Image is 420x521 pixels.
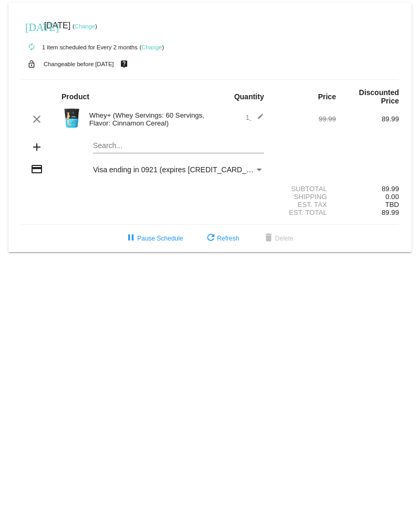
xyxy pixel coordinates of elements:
mat-icon: delete [262,232,275,245]
img: Image-1-Carousel-Whey-5lb-Cin-Cereal-Roman-Berezecky.png [62,108,83,129]
strong: Discounted Price [359,88,399,105]
mat-icon: live_help [118,57,130,71]
span: 89.99 [382,209,399,216]
div: 89.99 [336,115,399,123]
span: Refresh [204,235,239,242]
mat-icon: credit_card [30,163,43,175]
button: Pause Schedule [116,229,191,248]
mat-icon: autorenew [25,41,38,54]
span: Pause Schedule [125,235,183,242]
span: 1 [245,113,264,121]
input: Search... [93,142,264,150]
small: Changeable before [DATE] [44,61,114,67]
mat-icon: lock_open [25,57,38,71]
small: ( ) [73,23,97,29]
strong: Quantity [234,92,264,101]
mat-select: Payment Method [93,165,264,174]
mat-icon: clear [30,113,43,126]
div: Whey+ (Whey Servings: 60 Servings, Flavor: Cinnamon Cereal) [84,111,210,127]
button: Delete [254,229,302,248]
span: Visa ending in 0921 (expires [CREDIT_CARD_DATA]) [93,165,269,174]
mat-icon: refresh [204,232,217,245]
div: Shipping [273,193,336,201]
strong: Product [62,92,89,101]
div: Subtotal [273,185,336,193]
div: 99.99 [273,115,336,123]
mat-icon: add [30,141,43,153]
span: Delete [262,235,293,242]
div: Est. Tax [273,201,336,209]
a: Change [141,44,162,50]
small: ( ) [139,44,164,50]
span: TBD [385,201,399,209]
small: 1 item scheduled for Every 2 months [21,44,138,50]
a: Change [75,23,95,29]
mat-icon: pause [125,232,137,245]
strong: Price [318,92,336,101]
div: Est. Total [273,209,336,216]
button: Refresh [196,229,248,248]
span: 0.00 [385,193,399,201]
mat-icon: edit [251,113,264,126]
div: 89.99 [336,185,399,193]
mat-icon: [DATE] [25,20,38,33]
